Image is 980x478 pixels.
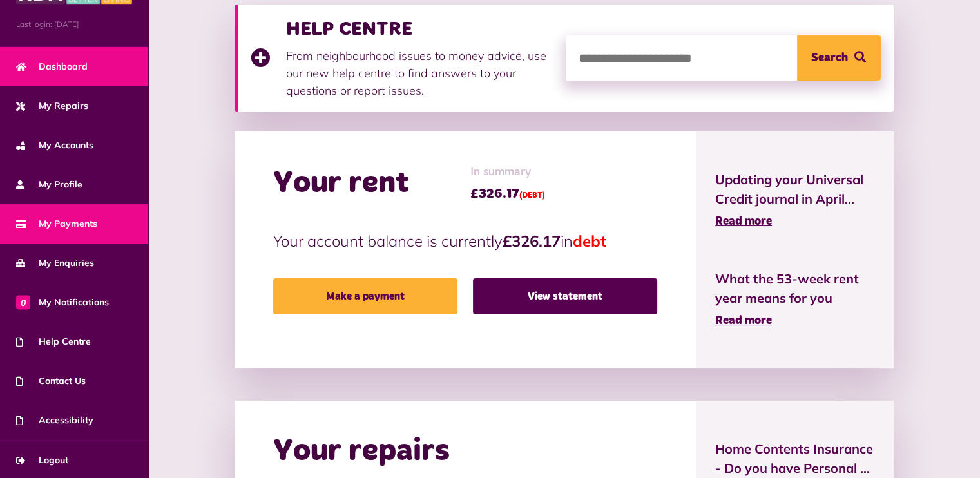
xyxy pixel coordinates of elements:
span: Updating your Universal Credit journal in April... [715,170,874,209]
h2: Your repairs [273,433,450,470]
span: £326.17 [470,184,545,204]
h3: HELP CENTRE [286,17,553,41]
strong: £326.17 [503,231,561,251]
span: (DEBT) [519,192,545,200]
a: Make a payment [273,278,457,314]
span: My Notifications [16,296,109,309]
span: My Payments [16,217,97,231]
span: What the 53-week rent year means for you [715,269,874,308]
span: Accessibility [16,414,93,427]
span: My Enquiries [16,256,94,270]
span: Contact Us [16,374,86,388]
span: debt [573,231,606,251]
span: Search [811,35,848,81]
span: Home Contents Insurance - Do you have Personal ... [715,439,874,478]
p: Your account balance is currently in [273,229,657,253]
span: Read more [715,216,772,227]
span: Help Centre [16,335,91,349]
span: My Repairs [16,99,88,113]
span: Read more [715,315,772,327]
span: 0 [16,295,30,309]
a: What the 53-week rent year means for you Read more [715,269,874,330]
span: My Accounts [16,139,93,152]
a: Updating your Universal Credit journal in April... Read more [715,170,874,231]
span: In summary [470,164,545,181]
span: Last login: [DATE] [16,19,132,30]
span: Dashboard [16,60,88,73]
p: From neighbourhood issues to money advice, use our new help centre to find answers to your questi... [286,47,553,99]
h2: Your rent [273,165,409,202]
a: View statement [473,278,657,314]
span: My Profile [16,178,82,191]
button: Search [797,35,881,81]
span: Logout [16,454,68,467]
